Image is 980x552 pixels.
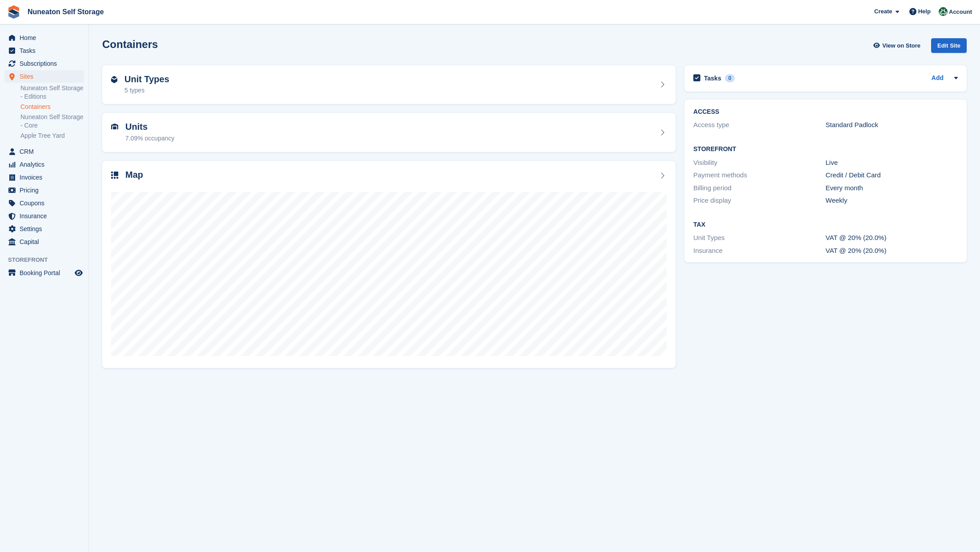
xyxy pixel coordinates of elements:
[4,197,84,209] a: menu
[4,236,84,248] a: menu
[826,170,958,180] div: Credit / Debit Card
[124,74,169,84] h2: Unit Types
[20,158,73,171] span: Analytics
[20,267,73,279] span: Booking Portal
[826,183,958,193] div: Every month
[102,65,676,104] a: Unit Types 5 types
[124,86,169,95] div: 5 types
[73,268,84,278] a: Preview store
[111,172,118,179] img: map-icn-33ee37083ee616e46c38cad1a60f524a97daa1e2b2c8c0bc3eb3415660979fc1.svg
[111,76,117,83] img: unit-type-icn-2b2737a686de81e16bb02015468b77c625bbabd49415b5ef34ead5e3b44a266d.svg
[20,84,84,101] a: Nuneaton Self Storage - Editions
[20,32,73,44] span: Home
[4,210,84,222] a: menu
[20,113,84,130] a: Nuneaton Self Storage - Core
[4,70,84,83] a: menu
[20,210,73,222] span: Insurance
[125,134,175,143] div: 7.09% occupancy
[874,7,892,16] span: Create
[20,70,73,83] span: Sites
[693,146,958,153] h2: Storefront
[693,158,825,168] div: Visibility
[4,57,84,70] a: menu
[872,38,924,53] a: View on Store
[4,171,84,184] a: menu
[826,120,958,130] div: Standard Padlock
[918,7,931,16] span: Help
[20,103,84,111] a: Containers
[4,32,84,44] a: menu
[932,73,944,84] a: Add
[826,233,958,243] div: VAT @ 20% (20.0%)
[125,170,143,180] h2: Map
[704,74,721,82] h2: Tasks
[693,108,958,116] h2: ACCESS
[693,196,825,206] div: Price display
[24,4,108,19] a: Nuneaton Self Storage
[931,38,967,56] a: Edit Site
[725,74,735,82] div: 0
[20,44,73,57] span: Tasks
[8,256,88,264] span: Storefront
[826,196,958,206] div: Weekly
[949,8,972,16] span: Account
[939,7,948,16] img: Amanda
[20,132,84,140] a: Apple Tree Yard
[125,122,175,132] h2: Units
[20,171,73,184] span: Invoices
[693,221,958,228] h2: Tax
[693,120,825,130] div: Access type
[20,223,73,235] span: Settings
[693,183,825,193] div: Billing period
[882,41,920,50] span: View on Store
[693,246,825,256] div: Insurance
[826,246,958,256] div: VAT @ 20% (20.0%)
[20,184,73,196] span: Pricing
[20,236,73,248] span: Capital
[20,197,73,209] span: Coupons
[4,158,84,171] a: menu
[931,38,967,53] div: Edit Site
[20,145,73,158] span: CRM
[693,233,825,243] div: Unit Types
[111,124,118,130] img: unit-icn-7be61d7bf1b0ce9d3e12c5938cc71ed9869f7b940bace4675aadf7bd6d80202e.svg
[102,113,676,152] a: Units 7.09% occupancy
[4,267,84,279] a: menu
[4,145,84,158] a: menu
[4,44,84,57] a: menu
[4,223,84,235] a: menu
[102,38,158,50] h2: Containers
[20,57,73,70] span: Subscriptions
[693,170,825,180] div: Payment methods
[102,161,676,368] a: Map
[826,158,958,168] div: Live
[4,184,84,196] a: menu
[7,5,20,19] img: stora-icon-8386f47178a22dfd0bd8f6a31ec36ba5ce8667c1dd55bd0f319d3a0aa187defe.svg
